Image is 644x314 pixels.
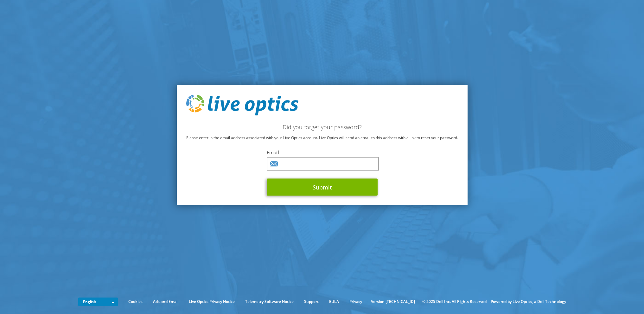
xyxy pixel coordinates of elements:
a: Support [299,298,323,305]
button: Submit [267,178,378,195]
a: EULA [324,298,344,305]
h2: Did you forget your password? [186,123,458,130]
p: Please enter in the email address associated with your Live Optics account. Live Optics will send... [186,134,458,141]
li: Version [TECHNICAL_ID] [368,298,418,305]
li: © 2025 Dell Inc. All Rights Reserved [419,298,490,305]
label: Email [267,149,378,155]
a: Privacy [345,298,367,305]
a: Ads and Email [148,298,183,305]
li: Powered by Live Optics, a Dell Technology [491,298,566,305]
a: Telemetry Software Notice [240,298,298,305]
a: Live Optics Privacy Notice [184,298,239,305]
img: live_optics_svg.svg [186,95,298,116]
a: Cookies [124,298,147,305]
